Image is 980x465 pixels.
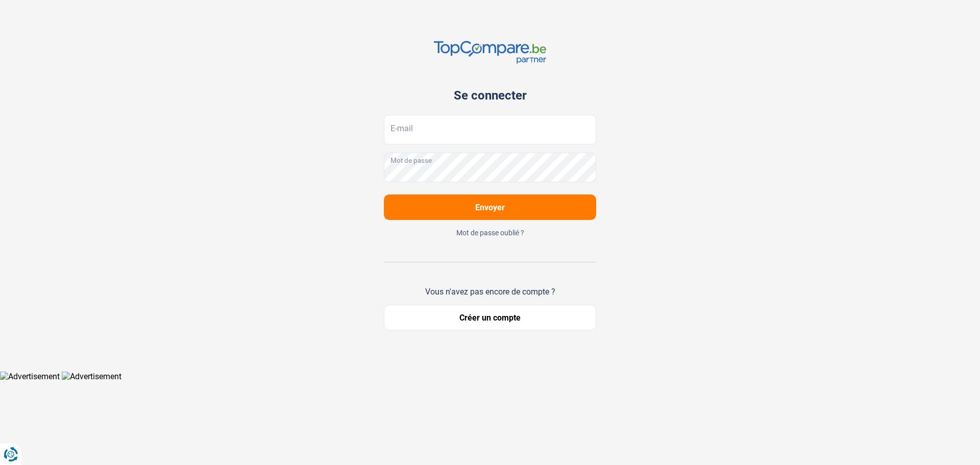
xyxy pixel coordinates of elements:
div: Se connecter [384,88,596,103]
button: Créer un compte [384,305,596,330]
span: Envoyer [475,203,505,212]
div: Vous n'avez pas encore de compte ? [384,287,596,297]
img: Advertisement [62,372,121,381]
img: TopCompare.be [434,41,546,64]
button: Envoyer [384,194,596,220]
button: Mot de passe oublié ? [384,228,596,237]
